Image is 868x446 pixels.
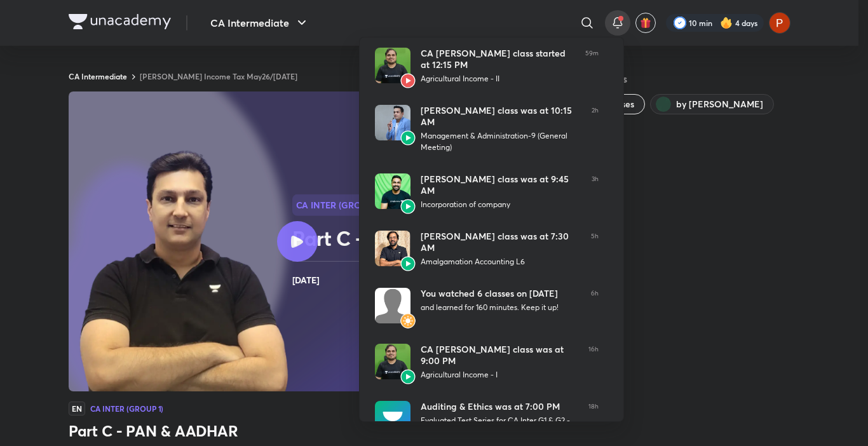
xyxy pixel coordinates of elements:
[421,105,581,128] div: [PERSON_NAME] class was at 10:15 AM
[421,231,581,253] div: [PERSON_NAME] class was at 7:30 AM
[400,256,416,271] img: Avatar
[400,369,416,384] img: Avatar
[375,105,410,140] img: Avatar
[421,173,581,196] div: [PERSON_NAME] class was at 9:45 AM
[400,199,416,214] img: Avatar
[421,48,575,71] div: CA [PERSON_NAME] class started at 12:15 PM
[375,401,410,436] img: Avatar
[360,278,614,334] a: AvatarAvatarYou watched 6 classes on [DATE]and learned for 160 minutes. Keep it up!6h
[375,173,410,209] img: Avatar
[588,401,599,438] span: 18h
[421,288,581,299] div: You watched 6 classes on [DATE]
[360,37,614,95] a: AvatarAvatarCA [PERSON_NAME] class started at 12:15 PMAgricultural Income - II59m
[421,199,581,210] div: Incorporation of company
[421,369,578,381] div: Agricultural Income - I
[592,105,599,153] span: 2h
[421,344,578,367] div: CA [PERSON_NAME] class was at 9:00 PM
[360,334,614,391] a: AvatarAvatarCA [PERSON_NAME] class was at 9:00 PMAgricultural Income - I16h
[421,302,581,313] div: and learned for 160 minutes. Keep it up!
[360,163,614,220] a: AvatarAvatar[PERSON_NAME] class was at 9:45 AMIncorporation of company3h
[592,173,599,210] span: 3h
[400,73,416,88] img: Avatar
[400,130,416,145] img: Avatar
[400,313,416,328] img: Avatar
[375,344,410,379] img: Avatar
[375,288,410,323] img: Avatar
[421,73,575,84] div: Agricultural Income - II
[421,256,581,267] div: Amalgamation Accounting L6
[360,95,614,163] a: AvatarAvatar[PERSON_NAME] class was at 10:15 AMManagement & Administration-9 (General Meeting)2h
[375,231,410,266] img: Avatar
[591,288,599,323] span: 6h
[375,48,410,83] img: Avatar
[421,415,578,438] div: Evaluated Test Series for CA Inter G1 & G2 - Jan '26 / [DATE]
[585,48,599,84] span: 59m
[591,231,599,267] span: 5h
[588,344,599,381] span: 16h
[360,220,614,278] a: AvatarAvatar[PERSON_NAME] class was at 7:30 AMAmalgamation Accounting L65h
[421,401,578,412] div: Auditing & Ethics was at 7:00 PM
[421,130,581,153] div: Management & Administration-9 (General Meeting)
